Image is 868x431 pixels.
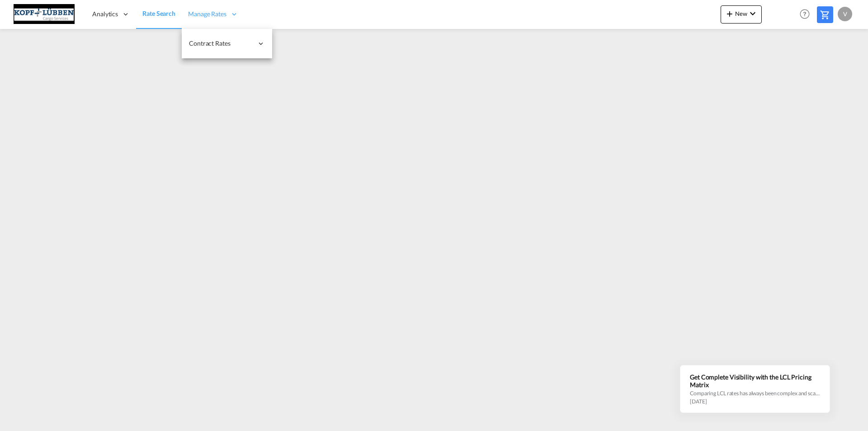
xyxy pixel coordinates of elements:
[142,9,175,17] span: Rate Search
[721,5,762,24] button: icon-plus 400-fgNewicon-chevron-down
[188,9,226,19] span: Manage Rates
[838,7,852,21] div: v
[92,9,118,19] span: Analytics
[724,8,735,19] md-icon: icon-plus 400-fg
[14,4,75,24] img: 25cf3bb0aafc11ee9c4fdbd399af7748.JPG
[797,6,812,22] span: Help
[182,29,272,58] div: Contract Rates
[189,39,253,48] span: Contract Rates
[724,10,758,17] span: New
[747,8,758,19] md-icon: icon-chevron-down
[797,6,817,23] div: Help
